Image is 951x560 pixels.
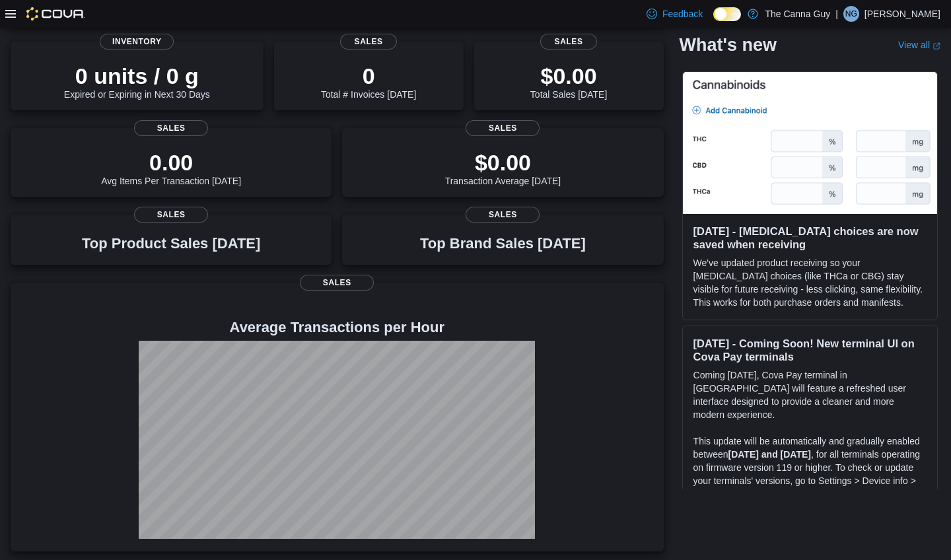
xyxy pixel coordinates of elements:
[845,6,857,22] span: NG
[713,7,741,21] input: Dark Mode
[100,34,174,50] span: Inventory
[101,149,241,176] p: 0.00
[641,1,708,27] a: Feedback
[530,63,607,100] div: Total Sales [DATE]
[530,63,607,89] p: $0.00
[466,207,540,223] span: Sales
[693,225,927,251] h3: [DATE] - [MEDICAL_DATA] choices are now saved when receiving
[420,236,586,252] h3: Top Brand Sales [DATE]
[134,120,208,136] span: Sales
[134,207,208,223] span: Sales
[933,42,940,50] svg: External link
[21,320,653,335] h4: Average Transactions per Hour
[540,34,597,50] span: Sales
[340,34,397,50] span: Sales
[864,6,940,22] p: [PERSON_NAME]
[728,449,811,460] strong: [DATE] and [DATE]
[693,435,927,501] p: This update will be automatically and gradually enabled between , for all terminals operating on ...
[64,63,210,100] div: Expired or Expiring in Next 30 Days
[693,337,927,363] h3: [DATE] - Coming Soon! New terminal UI on Cova Pay terminals
[466,120,540,136] span: Sales
[835,6,838,22] p: |
[693,256,927,309] p: We've updated product receiving so your [MEDICAL_DATA] choices (like THCa or CBG) stay visible fo...
[843,6,859,22] div: Nick Grosso
[898,40,940,50] a: View allExternal link
[445,149,561,186] div: Transaction Average [DATE]
[82,236,260,252] h3: Top Product Sales [DATE]
[321,63,416,100] div: Total # Invoices [DATE]
[693,368,927,421] p: Coming [DATE], Cova Pay terminal in [GEOGRAPHIC_DATA] will feature a refreshed user interface des...
[445,149,561,176] p: $0.00
[64,63,210,89] p: 0 units / 0 g
[662,7,703,20] span: Feedback
[765,6,830,22] p: The Canna Guy
[321,63,416,89] p: 0
[26,7,85,20] img: Cova
[300,275,374,291] span: Sales
[101,149,241,186] div: Avg Items Per Transaction [DATE]
[680,34,777,55] h2: What's new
